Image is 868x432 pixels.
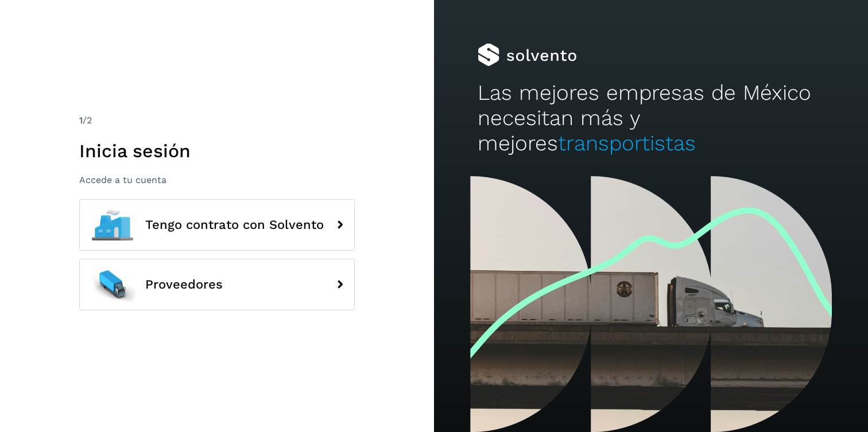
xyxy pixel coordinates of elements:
[145,218,324,232] span: Tengo contrato con Solvento
[79,115,83,126] span: 1
[79,259,355,310] button: Proveedores
[478,80,825,157] h2: Las mejores empresas de México necesitan más y mejores
[79,174,355,185] p: Accede a tu cuenta
[145,278,223,291] span: Proveedores
[79,199,355,251] button: Tengo contrato con Solvento
[558,131,696,155] span: transportistas
[79,140,355,162] h1: Inicia sesión
[79,114,355,127] div: /2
